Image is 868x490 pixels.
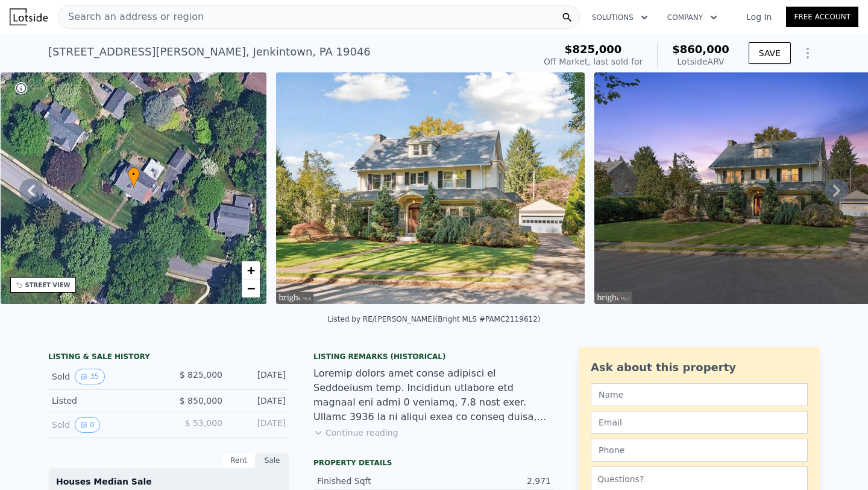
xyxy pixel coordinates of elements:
[242,279,260,297] a: Zoom out
[276,72,585,304] img: Sale: 112955309 Parcel: 90910042
[582,7,658,28] button: Solutions
[749,42,791,64] button: SAVE
[48,43,371,60] div: [STREET_ADDRESS][PERSON_NAME] , Jenkintown , PA 19046
[232,417,286,433] div: [DATE]
[128,169,140,180] span: •
[58,10,204,24] span: Search an address or region
[48,352,289,364] div: LISTING & SALE HISTORY
[591,383,808,406] input: Name
[434,475,551,487] div: 2,971
[786,7,858,27] a: Free Account
[232,369,286,384] div: [DATE]
[128,167,140,188] div: •
[565,43,622,56] span: $825,000
[328,315,541,323] div: Listed by RE/[PERSON_NAME] (Bright MLS #PAMC2119612)
[247,281,255,296] span: −
[591,439,808,462] input: Phone
[544,56,643,68] div: Off Market, last sold for
[313,366,555,424] div: Loremip dolors amet conse adipisci el Seddoeiusm temp. Incididun utlabore etd magnaal eni admi 0 ...
[52,395,159,407] div: Listed
[672,56,729,68] div: Lotside ARV
[232,395,286,407] div: [DATE]
[732,11,786,23] a: Log In
[56,476,281,488] div: Houses Median Sale
[591,411,808,434] input: Email
[10,8,48,25] img: Lotside
[52,369,159,384] div: Sold
[180,370,222,380] span: $ 825,000
[180,396,222,406] span: $ 850,000
[52,417,159,433] div: Sold
[313,427,398,439] button: Continue reading
[222,453,256,468] div: Rent
[591,359,808,376] div: Ask about this property
[313,352,555,361] div: Listing Remarks (Historical)
[185,418,222,428] span: $ 53,000
[256,453,289,468] div: Sale
[242,261,260,279] a: Zoom in
[75,417,100,433] button: View historical data
[25,281,71,290] div: STREET VIEW
[658,7,727,28] button: Company
[317,475,434,487] div: Finished Sqft
[75,369,104,384] button: View historical data
[313,458,555,468] div: Property details
[247,262,255,278] span: +
[672,43,729,56] span: $860,000
[796,41,820,65] button: Show Options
